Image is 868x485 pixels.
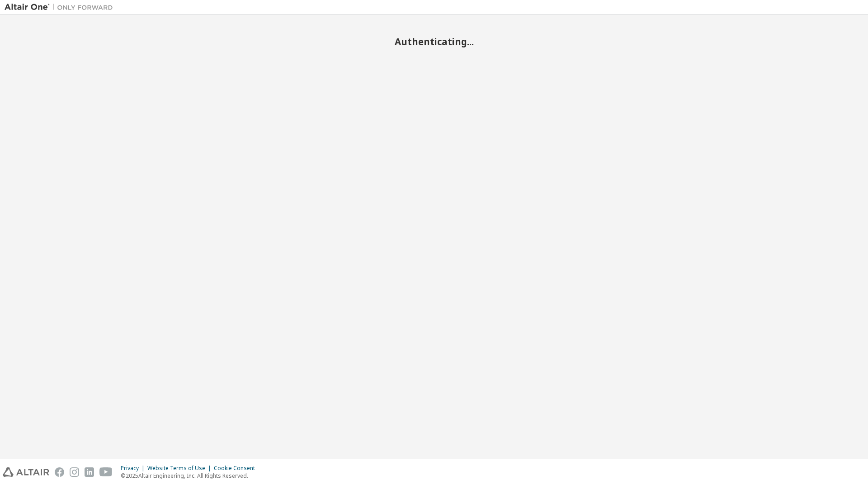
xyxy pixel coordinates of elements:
img: linkedin.svg [85,467,94,477]
h2: Authenticating... [5,36,863,47]
img: altair_logo.svg [3,467,49,477]
p: © 2025 Altair Engineering, Inc. All Rights Reserved. [121,472,260,480]
div: Privacy [121,465,147,472]
div: Website Terms of Use [147,465,214,472]
img: facebook.svg [55,467,64,477]
img: youtube.svg [99,467,113,477]
img: Altair One [5,3,118,12]
img: instagram.svg [70,467,79,477]
div: Cookie Consent [214,465,260,472]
